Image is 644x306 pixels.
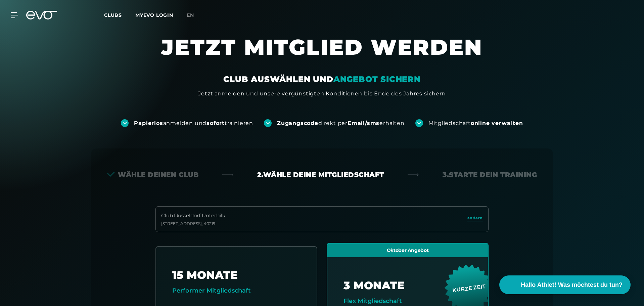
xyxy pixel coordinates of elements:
div: Jetzt anmelden und unsere vergünstigten Konditionen bis Ende des Jahres sichern [198,90,446,98]
a: ändern [467,215,483,223]
span: Clubs [104,12,122,18]
div: 3. Starte dein Training [443,170,537,179]
strong: Papierlos [134,120,163,126]
span: en [187,12,194,18]
div: CLUB AUSWÄHLEN UND [223,74,420,85]
div: 2. Wähle deine Mitgliedschaft [257,170,384,179]
h1: JETZT MITGLIED WERDEN [121,34,523,74]
div: Mitgliedschaft [428,120,523,127]
strong: online verwalten [471,120,523,126]
div: anmelden und trainieren [134,120,253,127]
a: en [187,11,202,19]
div: [STREET_ADDRESS] , 40219 [161,221,225,226]
div: Club : Düsseldorf Unterbilk [161,212,225,220]
strong: Email/sms [348,120,379,126]
strong: sofort [206,120,225,126]
div: direkt per erhalten [277,120,404,127]
span: Hallo Athlet! Was möchtest du tun? [521,280,623,290]
span: ändern [467,215,483,221]
div: Wähle deinen Club [107,170,199,179]
a: MYEVO LOGIN [135,12,173,18]
em: ANGEBOT SICHERN [333,74,421,84]
button: Hallo Athlet! Was möchtest du tun? [499,275,631,294]
a: Clubs [104,12,135,18]
strong: Zugangscode [277,120,318,126]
